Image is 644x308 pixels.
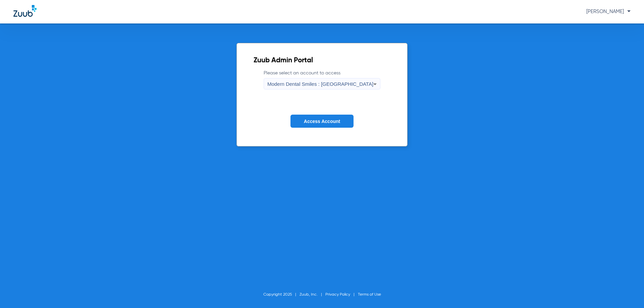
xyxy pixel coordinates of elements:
img: Zuub Logo [13,5,37,17]
label: Please select an account to access [264,70,380,89]
li: Zuub, Inc. [300,291,325,298]
span: Modern Dental Smiles : [GEOGRAPHIC_DATA] [267,81,373,87]
button: Access Account [290,115,354,128]
a: Terms of Use [358,293,381,297]
a: Privacy Policy [325,293,350,297]
span: [PERSON_NAME] [586,9,631,14]
span: Access Account [304,119,340,124]
li: Copyright 2025 [263,291,300,298]
h2: Zuub Admin Portal [254,57,390,64]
